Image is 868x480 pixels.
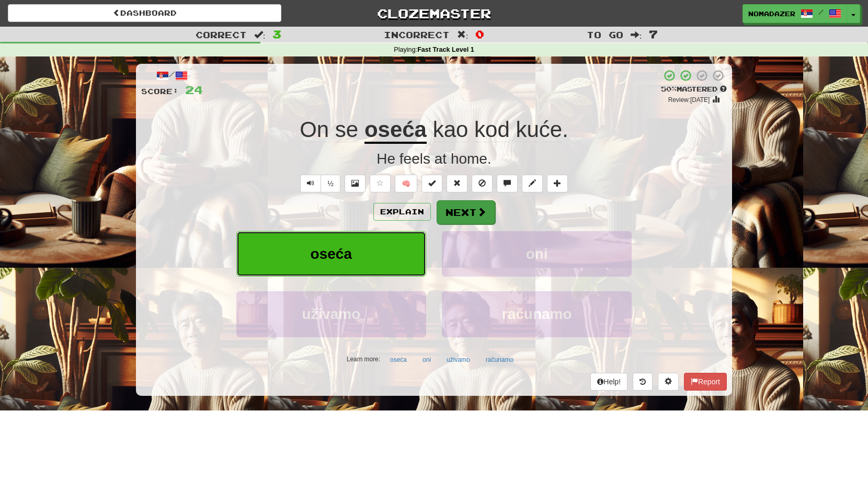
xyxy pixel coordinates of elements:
button: uživamo [236,291,426,337]
div: Mastered [661,85,727,94]
button: Ignore sentence (alt+i) [472,175,493,192]
button: Explain [373,203,431,221]
span: 24 [185,83,203,96]
button: računamo [442,291,632,337]
span: kao [433,117,469,142]
button: Add to collection (alt+a) [547,175,568,192]
div: Text-to-speech controls [298,175,340,192]
a: Nomadazer / [743,4,847,23]
button: ½ [321,175,340,192]
button: oni [417,352,437,368]
div: / [141,69,203,82]
div: He feels at home. [141,148,727,169]
span: Incorrect [384,29,450,40]
a: Clozemaster [297,4,570,22]
small: Learn more: [347,356,380,363]
button: Show image (alt+x) [345,175,366,192]
u: oseća [364,117,427,144]
button: Favorite sentence (alt+f) [370,175,391,192]
button: Report [684,373,727,391]
span: kuće [516,117,562,142]
button: Discuss sentence (alt+u) [497,175,518,192]
span: se [335,117,358,142]
strong: Fast Track Level 1 [417,46,474,53]
span: računamo [502,306,572,322]
span: 0 [475,28,484,40]
span: On [300,117,329,142]
button: oni [442,231,632,277]
span: oseća [311,246,352,262]
button: Help! [590,373,627,391]
span: : [254,30,266,39]
span: 7 [649,28,658,40]
span: / [818,8,824,16]
span: : [457,30,469,39]
button: Edit sentence (alt+d) [522,175,543,192]
a: Dashboard [8,4,281,22]
button: 🧠 [395,175,417,192]
span: Correct [196,29,247,40]
span: : [631,30,642,39]
span: Nomadazer [748,9,795,18]
button: uživamo [441,352,476,368]
button: Play sentence audio (ctl+space) [300,175,321,192]
button: Round history (alt+y) [633,373,653,391]
small: Review: [DATE] [668,96,710,104]
span: . [427,117,568,142]
span: To go [587,29,623,40]
span: Score: [141,87,179,96]
span: uživamo [302,306,360,322]
button: računamo [480,352,519,368]
button: Reset to 0% Mastered (alt+r) [447,175,467,192]
button: oseća [236,231,426,277]
span: oni [526,246,548,262]
span: 3 [272,28,281,40]
button: Set this sentence to 100% Mastered (alt+m) [421,175,442,192]
span: 50 % [661,85,677,93]
button: oseća [384,352,413,368]
span: kod [474,117,510,142]
button: Next [437,200,495,224]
